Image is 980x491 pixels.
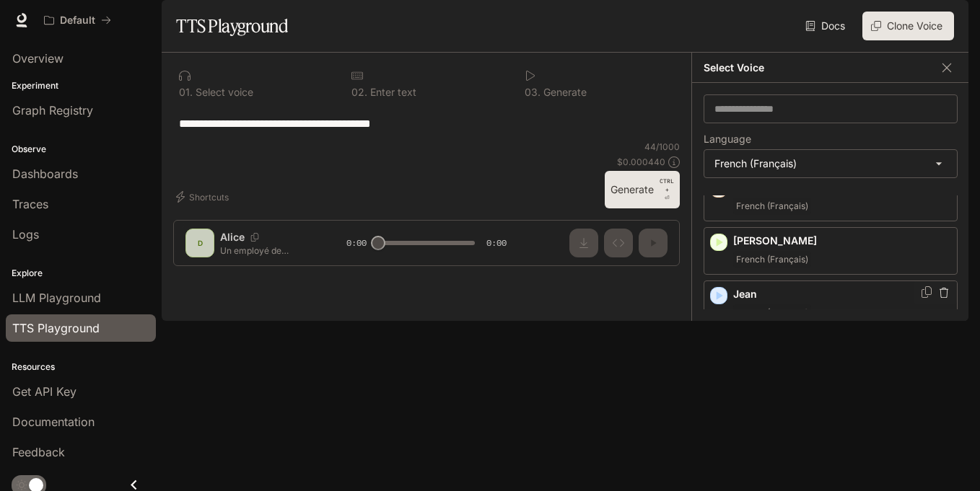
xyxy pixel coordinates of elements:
p: Default [60,14,95,27]
p: 0 1 . [179,87,193,97]
p: Select voice [193,87,253,97]
p: Enter text [367,87,416,97]
p: 44 / 1000 [644,141,680,153]
button: Shortcuts [173,185,235,208]
p: $ 0.000440 [617,156,665,168]
p: ⏎ [660,177,674,203]
div: French (Français) [704,150,957,177]
button: All workspaces [38,6,118,35]
p: [PERSON_NAME] [733,234,951,248]
span: French (Français) [733,198,811,215]
p: Language [704,134,751,144]
button: GenerateCTRL +⏎ [605,171,680,208]
span: French (Français) [733,251,811,268]
p: Jean [733,287,951,301]
button: Clone Voice [862,12,954,40]
a: Docs [802,12,851,40]
span: French (Français) [733,304,811,322]
p: CTRL + [660,177,674,194]
p: Generate [541,87,587,97]
h1: TTS Playground [176,12,288,40]
p: 0 2 . [351,87,367,97]
p: 0 3 . [525,87,541,97]
button: Copy Voice ID [919,286,934,298]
